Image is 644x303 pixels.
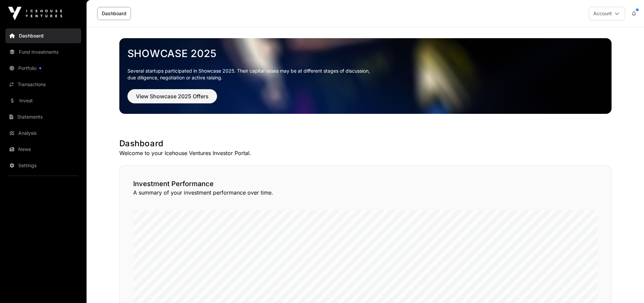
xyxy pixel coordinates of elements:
p: Welcome to your Icehouse Ventures Investor Portal. [119,149,612,157]
span: View Showcase 2025 Offers [136,92,209,100]
a: Analysis [5,126,81,141]
a: Statements [5,109,81,124]
p: A summary of your investment performance over time. [133,188,598,197]
a: Dashboard [97,7,131,20]
img: Showcase 2025 [119,38,612,114]
button: Account [589,7,625,20]
a: Invest [5,93,81,108]
p: Several startups participated in Showcase 2025. Their capital raises may be at different stages o... [127,68,603,81]
a: News [5,142,81,157]
a: Settings [5,158,81,173]
h2: Investment Performance [133,179,598,188]
a: Showcase 2025 [127,47,603,59]
a: Portfolio [5,61,81,76]
a: Transactions [5,77,81,92]
a: View Showcase 2025 Offers [127,96,217,103]
button: View Showcase 2025 Offers [127,89,217,103]
img: Icehouse Ventures Logo [8,7,62,20]
a: Fund Investments [5,45,81,59]
h1: Dashboard [119,138,612,149]
a: Dashboard [5,28,81,43]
